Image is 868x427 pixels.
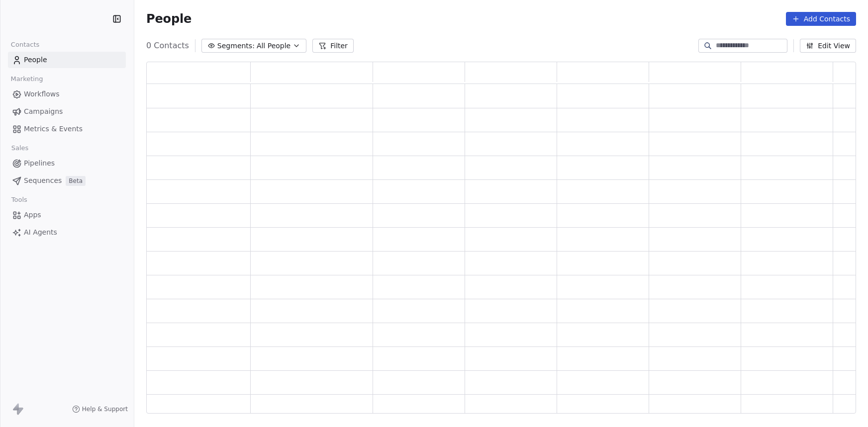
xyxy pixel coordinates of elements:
span: Apps [24,210,41,220]
span: AI Agents [24,227,57,238]
a: Help & Support [72,405,128,413]
button: Add Contacts [786,12,856,26]
span: Tools [7,192,31,207]
span: Marketing [6,72,47,86]
span: Segments: [217,41,255,51]
a: People [8,52,126,68]
span: Beta [66,176,86,186]
a: SequencesBeta [8,172,126,189]
a: Pipelines [8,155,126,171]
span: Workflows [24,89,60,99]
a: Campaigns [8,103,126,120]
span: Campaigns [24,106,63,117]
span: Sales [7,141,33,156]
span: Contacts [6,37,44,52]
button: Filter [312,39,354,53]
span: Help & Support [82,405,128,413]
span: 0 Contacts [146,40,189,52]
span: Sequences [24,175,62,186]
a: AI Agents [8,224,126,241]
span: People [24,55,47,65]
a: Workflows [8,86,126,102]
span: People [146,11,192,26]
span: Metrics & Events [24,124,83,134]
button: Edit View [800,39,856,53]
span: All People [257,41,290,51]
span: Pipelines [24,158,55,169]
a: Apps [8,207,126,223]
a: Metrics & Events [8,121,126,137]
